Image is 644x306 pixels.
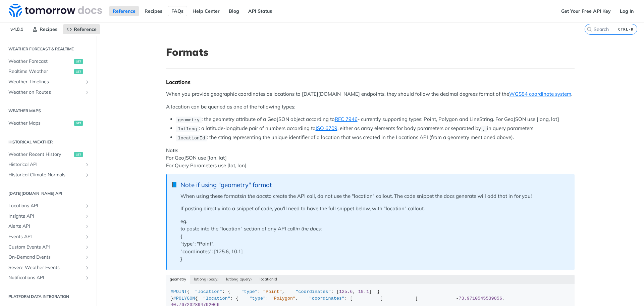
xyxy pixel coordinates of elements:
span: 73.9710545539856 [459,296,502,301]
h2: Weather Maps [5,108,92,114]
span: 125.6 [339,289,353,294]
span: get [74,152,83,157]
span: - [456,296,459,301]
span: geometry [178,117,200,122]
svg: Search [587,27,592,32]
div: Note if using "geometry" format [180,181,568,189]
button: Show subpages for Weather on Routes [85,90,90,95]
a: API Status [245,6,276,16]
span: latlong [178,126,197,131]
span: Severe Weather Events [8,264,83,271]
span: , [483,126,485,131]
span: Weather Maps [8,120,72,127]
span: Weather Recent History [8,151,72,158]
kbd: CTRL-K [616,26,635,33]
p: eg. to paste into the "location" section of any API call : { "type": "Point", "coordinates": [125... [180,218,568,263]
button: Show subpages for Locations API [85,203,90,209]
span: On-Demand Events [8,254,83,261]
div: Locations [166,79,575,85]
span: locationId [178,135,205,140]
span: Reference [74,26,97,32]
span: "coordinates" [309,296,344,301]
li: : the geometry attribute of a GeoJSON object according to - currently supporting types: Point, Po... [176,116,575,123]
button: Show subpages for Historical API [85,162,90,167]
a: Insights APIShow subpages for Insights API [5,211,92,221]
span: Weather on Routes [8,89,83,96]
a: Severe Weather EventsShow subpages for Severe Weather Events [5,263,92,273]
button: locationId [256,275,281,284]
span: v4.0.1 [7,24,27,34]
span: Notifications API [8,274,83,281]
span: #POINT [171,289,187,294]
img: Tomorrow.io Weather API Docs [9,4,102,17]
span: Alerts API [8,223,83,230]
span: get [74,121,83,126]
p: When using these formats to create the API call, do not use the "location" callout. The code snip... [180,192,568,200]
button: Show subpages for Alerts API [85,224,90,229]
a: RFC 7946 [335,116,358,122]
a: Historical APIShow subpages for Historical API [5,160,92,170]
a: Weather Recent Historyget [5,149,92,160]
span: 10.1 [358,289,369,294]
span: Historical API [8,161,83,168]
h2: Historical Weather [5,139,92,145]
h2: Platform DATA integration [5,294,92,300]
a: Help Center [189,6,223,16]
button: Show subpages for Severe Weather Events [85,265,90,270]
button: latlong (body) [190,275,223,284]
a: Weather on RoutesShow subpages for Weather on Routes [5,87,92,97]
span: Locations API [8,203,83,209]
span: "location" [203,296,230,301]
span: "coordinates" [296,289,331,294]
span: "location" [195,289,222,294]
a: Notifications APIShow subpages for Notifications API [5,273,92,283]
span: 📘 [171,181,177,189]
a: Events APIShow subpages for Events API [5,232,92,242]
a: FAQs [168,6,187,16]
span: Custom Events API [8,244,83,251]
button: Show subpages for Events API [85,234,90,239]
a: Historical Climate NormalsShow subpages for Historical Climate Normals [5,170,92,180]
button: Show subpages for Weather Timelines [85,79,90,85]
h2: Weather Forecast & realtime [5,46,92,52]
a: Blog [225,6,243,16]
span: "Polygon" [271,296,296,301]
span: get [74,69,83,74]
span: get [74,59,83,64]
span: Realtime Weather [8,68,72,75]
button: Show subpages for Custom Events API [85,245,90,250]
a: Reference [109,6,139,16]
button: Show subpages for On-Demand Events [85,255,90,260]
em: in the docs [242,193,267,199]
span: Events API [8,233,83,240]
span: Historical Climate Normals [8,172,83,178]
em: in the docs [296,225,321,232]
button: Show subpages for Insights API [85,214,90,219]
li: : a latitude-longitude pair of numbers according to , either as array elements for body parameter... [176,125,575,132]
a: Weather Forecastget [5,56,92,67]
span: "type" [241,289,258,294]
a: Custom Events APIShow subpages for Custom Events API [5,242,92,252]
span: Recipes [40,26,57,32]
p: If pasting directly into a snippet of code, you'll need to have the full snippet below, with "loc... [180,205,568,213]
a: Weather TimelinesShow subpages for Weather Timelines [5,77,92,87]
a: Reference [63,24,100,34]
a: Recipes [141,6,166,16]
a: Get Your Free API Key [557,6,614,16]
a: Recipes [29,24,61,34]
span: Weather Forecast [8,58,72,65]
span: "Point" [263,289,282,294]
span: "type" [249,296,266,301]
h1: Formats [166,46,575,58]
a: WGS84 coordinate system [509,91,571,97]
a: ISO 6709 [316,125,337,131]
a: Locations APIShow subpages for Locations API [5,201,92,211]
a: Alerts APIShow subpages for Alerts API [5,221,92,231]
a: Realtime Weatherget [5,67,92,77]
h2: [DATE][DOMAIN_NAME] API [5,190,92,196]
a: On-Demand EventsShow subpages for On-Demand Events [5,252,92,262]
li: : the string representing the unique identifier of a location that was created in the Locations A... [176,134,575,141]
span: Weather Timelines [8,79,83,85]
a: Log In [616,6,637,16]
a: Weather Mapsget [5,118,92,128]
